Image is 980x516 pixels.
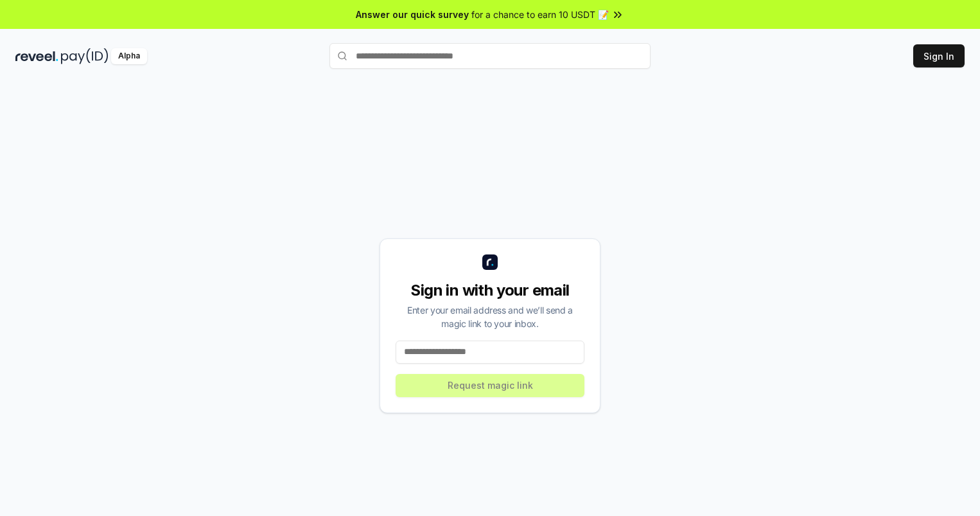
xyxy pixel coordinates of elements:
img: pay_id [61,48,109,64]
span: Answer our quick survey [356,8,469,21]
button: Sign In [913,44,965,67]
img: reveel_dark [15,48,58,64]
img: logo_small [482,254,498,270]
div: Alpha [111,48,147,64]
span: for a chance to earn 10 USDT 📝 [471,8,609,21]
div: Enter your email address and we’ll send a magic link to your inbox. [396,303,584,330]
div: Sign in with your email [396,280,584,301]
